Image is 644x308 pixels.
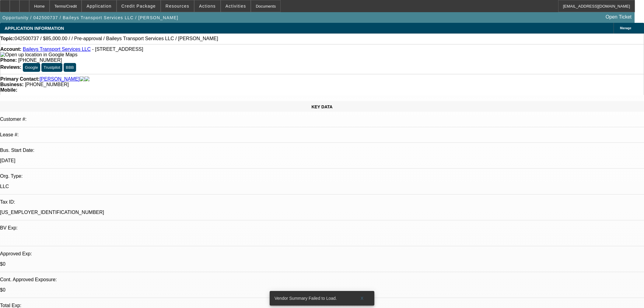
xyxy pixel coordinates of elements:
button: Google [23,63,40,72]
strong: Account: [0,47,21,52]
span: Manage [620,26,631,30]
span: Application [86,4,111,9]
span: Resources [166,4,189,9]
span: Opportunity / 042500737 / Baileys Transport Services LLC / [PERSON_NAME] [2,15,178,20]
div: Vendor Summary Failed to Load. [270,291,352,306]
span: Credit Package [121,4,156,9]
a: Baileys Transport Services LLC [23,47,91,52]
strong: Business: [0,82,23,87]
a: View Google Maps [0,52,77,57]
img: linkedin-icon.png [85,76,89,82]
span: [PHONE_NUMBER] [25,82,69,87]
button: Resources [161,0,194,12]
span: Activities [226,4,246,9]
span: X [361,296,364,301]
strong: Primary Contact: [0,76,40,82]
button: Application [82,0,116,12]
strong: Phone: [0,58,17,63]
button: Activities [221,0,251,12]
strong: Mobile: [0,87,17,93]
span: APPLICATION INFORMATION [5,26,64,31]
span: - [STREET_ADDRESS] [92,47,143,52]
button: X [352,293,372,304]
span: 042500737 / $85,000.00 / / Pre-approval / Baileys Transport Services LLC / [PERSON_NAME] [15,36,218,41]
strong: Reviews: [0,65,21,70]
button: Trustpilot [41,63,62,72]
img: facebook-icon.png [80,76,85,82]
span: Actions [199,4,216,9]
span: [PHONE_NUMBER] [18,58,62,63]
span: KEY DATA [311,104,332,109]
button: Actions [194,0,220,12]
button: Credit Package [117,0,160,12]
button: BBB [64,63,76,72]
img: Open up location in Google Maps [0,52,77,58]
a: Open Ticket [603,12,634,22]
strong: Topic: [0,36,15,41]
a: [PERSON_NAME] [40,76,80,82]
